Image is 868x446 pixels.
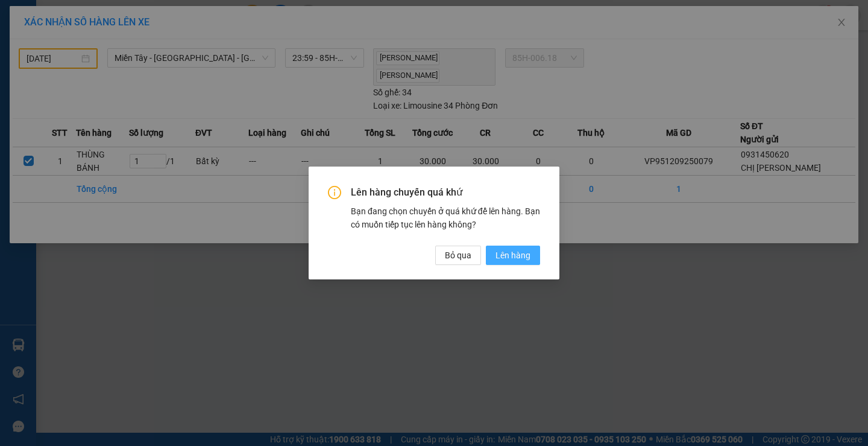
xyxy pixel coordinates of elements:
span: Lên hàng chuyến quá khứ [351,186,540,199]
span: info-circle [328,186,341,199]
button: Lên hàng [486,246,540,265]
button: Bỏ qua [435,246,481,265]
span: Bỏ qua [445,249,471,262]
div: Bạn đang chọn chuyến ở quá khứ để lên hàng. Bạn có muốn tiếp tục lên hàng không? [351,205,540,231]
span: Lên hàng [495,249,530,262]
